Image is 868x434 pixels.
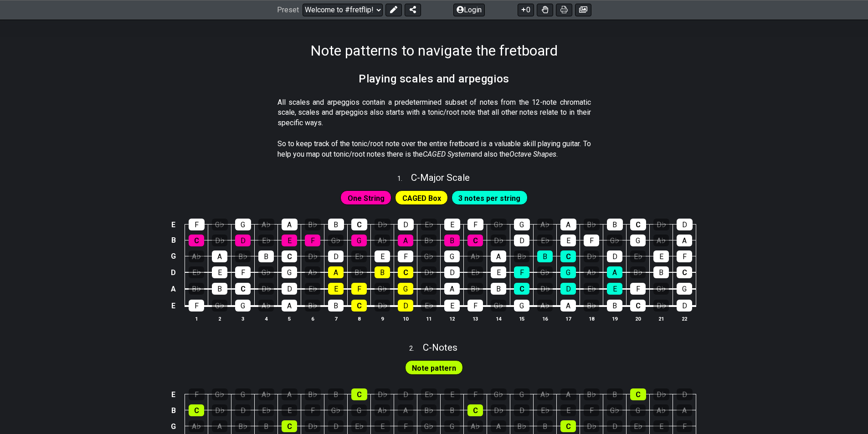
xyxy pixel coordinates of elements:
div: B♭ [189,283,204,295]
td: B [168,403,179,419]
div: A [398,235,413,246]
div: E♭ [421,388,437,400]
div: F [467,219,483,230]
div: D [235,235,251,246]
div: C [467,235,483,246]
div: D♭ [375,219,390,230]
span: First enable full edit mode to edit [402,192,441,205]
div: G [282,266,297,278]
th: 8 [348,314,371,323]
button: Edit Preset [385,4,402,16]
div: G [444,420,460,432]
div: G [444,250,460,262]
div: E♭ [584,283,599,295]
div: D♭ [537,283,553,295]
div: A♭ [375,235,390,246]
td: A [168,281,179,297]
div: B♭ [584,219,600,230]
div: D♭ [653,300,669,311]
div: D [398,219,414,230]
div: C [560,250,576,262]
div: E [375,420,390,432]
div: A [607,266,622,278]
div: C [351,300,367,311]
div: G [235,219,251,230]
div: B♭ [235,420,251,432]
div: A♭ [258,388,274,400]
div: E [282,235,297,246]
div: C [235,283,251,295]
div: B♭ [584,388,600,400]
div: F [630,283,646,295]
div: B [258,420,274,432]
div: D♭ [305,250,320,262]
button: Toggle Dexterity for all fretkits [537,4,553,16]
div: G♭ [212,388,228,400]
div: D♭ [421,266,437,278]
td: B [168,232,179,248]
div: A [560,300,576,311]
div: C [630,219,646,230]
div: G♭ [212,219,228,230]
div: C [630,300,646,311]
div: G♭ [607,235,622,246]
div: G♭ [328,404,344,416]
div: A [398,404,413,416]
td: D [168,264,179,281]
div: B [375,266,390,278]
div: F [584,404,599,416]
div: A [491,420,506,432]
div: A♭ [653,235,669,246]
div: D [398,300,413,311]
div: B♭ [584,300,599,311]
button: Print [556,4,572,16]
div: A♭ [375,404,390,416]
div: F [467,388,483,400]
div: D♭ [491,235,506,246]
div: B [537,420,553,432]
span: 1 . [397,174,411,184]
th: 19 [603,314,627,323]
div: C [514,283,529,295]
div: G♭ [328,235,344,246]
div: D♭ [491,404,506,416]
th: 3 [231,314,255,323]
h2: Playing scales and arpeggios [359,74,509,84]
th: 11 [417,314,441,323]
div: C [677,266,692,278]
div: E♭ [630,250,646,262]
div: A♭ [537,388,553,400]
div: D [514,235,529,246]
div: A♭ [467,250,483,262]
div: G [398,283,413,295]
div: G [235,388,251,400]
div: B♭ [514,250,529,262]
div: E [212,266,227,278]
th: 13 [464,314,487,323]
div: E♭ [537,404,553,416]
em: Octave Shapes [509,150,556,158]
td: G [168,248,179,264]
div: D♭ [584,250,599,262]
div: C [189,235,204,246]
div: B♭ [305,388,321,400]
div: B♭ [235,250,251,262]
div: D [328,250,344,262]
div: D [328,420,344,432]
th: 6 [301,314,324,323]
div: D [677,300,692,311]
div: F [351,283,367,295]
div: B♭ [421,235,437,246]
th: 15 [510,314,534,323]
th: 22 [673,314,696,323]
div: G [677,283,692,295]
div: D [677,219,693,230]
div: B [607,219,623,230]
div: C [351,388,367,400]
em: CAGED System [423,150,471,158]
span: 2 . [409,344,423,354]
div: B [258,250,274,262]
div: E♭ [258,404,274,416]
th: 12 [441,314,464,323]
div: E [444,219,460,230]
